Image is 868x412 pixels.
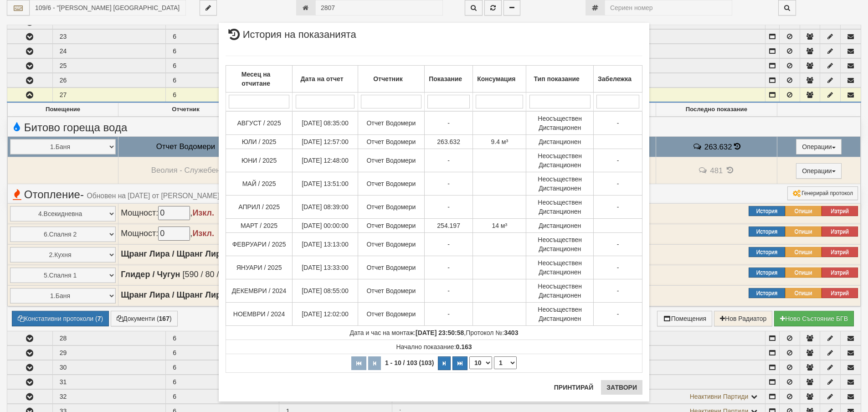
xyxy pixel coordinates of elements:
th: Дата на отчет: No sort applied, activate to apply an ascending sort [293,66,358,93]
td: Неосъществен Дистанционен [526,233,594,256]
span: 9.4 м³ [491,138,508,145]
span: Дата и час на монтаж: [350,329,464,336]
span: - [447,203,450,211]
span: История на показанията [226,30,356,46]
td: , [226,326,642,340]
button: Първа страница [351,356,366,370]
b: Консумация [477,75,515,82]
td: Отчет Водомери [358,111,424,135]
span: 254.197 [437,222,460,229]
td: НОЕМВРИ / 2024 [226,303,293,326]
span: Начално показание: [396,343,472,350]
span: - [447,310,450,318]
td: Отчет Водомери [358,196,424,219]
th: Отчетник: No sort applied, activate to apply an ascending sort [358,66,424,93]
td: ЯНУАРИ / 2025 [226,256,293,279]
td: Отчет Водомери [358,219,424,233]
td: АПРИЛ / 2025 [226,196,293,219]
td: МАРТ / 2025 [226,219,293,233]
td: МАЙ / 2025 [226,172,293,196]
span: 1 - 10 / 103 (103) [383,359,436,366]
button: Следваща страница [438,356,451,370]
span: - [447,241,450,248]
span: - [447,264,450,271]
button: Предишна страница [368,356,381,370]
td: Неосъществен Дистанционен [526,303,594,326]
td: ЮЛИ / 2025 [226,135,293,149]
td: Неосъществен Дистанционен [526,256,594,279]
td: Неосъществен Дистанционен [526,196,594,219]
td: [DATE] 08:35:00 [293,111,358,135]
td: Отчет Водомери [358,256,424,279]
button: Последна страница [452,356,467,370]
span: 263.632 [437,138,460,145]
td: ДЕКЕМВРИ / 2024 [226,279,293,303]
span: - [617,180,619,187]
td: Отчет Водомери [358,233,424,256]
b: Показание [429,75,462,82]
td: Отчет Водомери [358,149,424,172]
strong: 3403 [504,329,518,336]
span: - [617,310,619,318]
b: Забележка [598,75,632,82]
td: Отчет Водомери [358,279,424,303]
th: Тип показание: No sort applied, activate to apply an ascending sort [526,66,594,93]
td: Неосъществен Дистанционен [526,172,594,196]
span: - [617,241,619,248]
b: Отчетник [373,75,402,82]
td: [DATE] 08:39:00 [293,196,358,219]
span: - [447,180,450,187]
td: [DATE] 13:51:00 [293,172,358,196]
th: Консумация: No sort applied, activate to apply an ascending sort [473,66,526,93]
strong: [DATE] 23:50:58 [416,329,464,336]
td: ЮНИ / 2025 [226,149,293,172]
td: [DATE] 08:55:00 [293,279,358,303]
span: 14 м³ [492,222,507,229]
td: [DATE] 13:13:00 [293,233,358,256]
span: - [447,119,450,127]
span: Протокол №: [466,329,518,336]
td: [DATE] 12:02:00 [293,303,358,326]
button: Затвори [601,380,642,395]
th: Месец на отчитане: No sort applied, activate to apply an ascending sort [226,66,293,93]
td: Неосъществен Дистанционен [526,279,594,303]
button: Принтирай [549,380,599,395]
td: Неосъществен Дистанционен [526,149,594,172]
td: Дистанционен [526,135,594,149]
span: - [617,287,619,294]
td: [DATE] 12:48:00 [293,149,358,172]
th: Показание: No sort applied, activate to apply an ascending sort [425,66,473,93]
select: Брой редове на страница [469,356,492,369]
td: Неосъществен Дистанционен [526,111,594,135]
span: - [617,203,619,211]
td: Дистанционен [526,219,594,233]
span: - [447,287,450,294]
th: Забележка: No sort applied, activate to apply an ascending sort [593,66,642,93]
td: [DATE] 12:57:00 [293,135,358,149]
td: АВГУСТ / 2025 [226,111,293,135]
strong: 0.163 [456,343,472,350]
td: Отчет Водомери [358,172,424,196]
td: Отчет Водомери [358,303,424,326]
select: Страница номер [494,356,517,369]
b: Тип показание [534,75,580,82]
b: Дата на отчет [300,75,343,82]
td: [DATE] 00:00:00 [293,219,358,233]
td: Отчет Водомери [358,135,424,149]
span: - [617,264,619,271]
td: [DATE] 13:33:00 [293,256,358,279]
b: Месец на отчитане [241,71,271,87]
span: - [617,157,619,164]
td: ФЕВРУАРИ / 2025 [226,233,293,256]
span: - [447,157,450,164]
span: - [617,119,619,127]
